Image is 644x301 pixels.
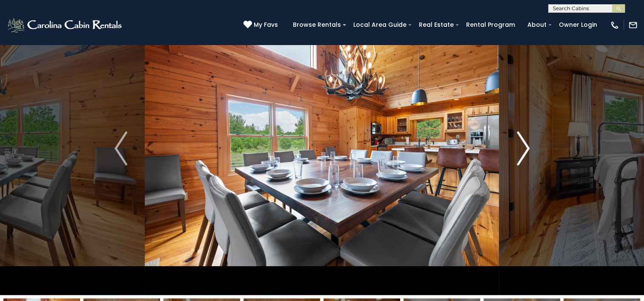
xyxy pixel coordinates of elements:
span: My Favs [254,20,278,29]
img: arrow [517,131,530,165]
a: Real Estate [415,18,458,31]
a: Rental Program [462,18,519,31]
a: My Favs [243,20,280,30]
a: Owner Login [555,18,601,31]
img: White-1-2.png [6,17,124,34]
img: phone-regular-white.png [610,20,619,30]
a: Local Area Guide [349,18,411,31]
a: Browse Rentals [289,18,345,31]
img: arrow [114,131,127,165]
a: About [523,18,551,31]
button: Previous [97,2,145,295]
button: Next [499,2,547,295]
img: mail-regular-white.png [628,20,638,30]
